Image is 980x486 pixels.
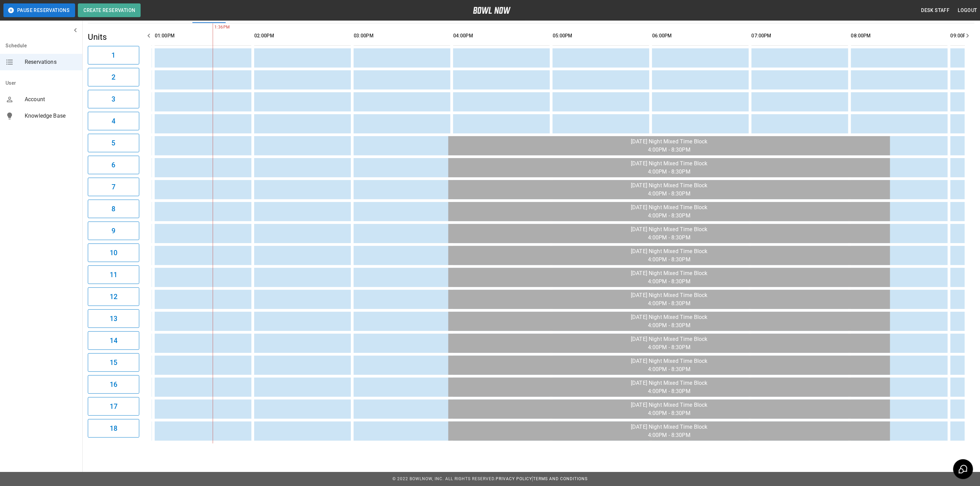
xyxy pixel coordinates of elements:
[88,222,139,240] button: 9
[955,4,980,17] button: Logout
[88,375,139,394] button: 16
[392,476,496,481] span: © 2022 BowlNow, Inc. All Rights Reserved.
[88,134,139,152] button: 5
[88,200,139,218] button: 8
[110,269,117,280] h6: 11
[111,50,115,61] h6: 1
[78,3,141,17] button: Create Reservation
[111,94,115,105] h6: 3
[88,331,139,350] button: 14
[110,379,117,390] h6: 16
[88,309,139,328] button: 13
[88,397,139,416] button: 17
[473,7,511,14] img: logo
[111,72,115,83] h6: 2
[88,178,139,196] button: 7
[25,95,77,104] span: Account
[111,138,115,149] h6: 5
[110,247,117,258] h6: 10
[110,291,117,302] h6: 12
[88,90,139,108] button: 3
[110,313,117,324] h6: 13
[110,357,117,368] h6: 15
[111,203,115,214] h6: 8
[110,401,117,412] h6: 17
[111,159,115,170] h6: 6
[111,225,115,236] h6: 9
[110,335,117,346] h6: 14
[88,287,139,306] button: 12
[111,181,115,192] h6: 7
[88,353,139,372] button: 15
[533,476,588,481] a: Terms and Conditions
[88,156,139,174] button: 6
[919,4,953,17] button: Desk Staff
[25,58,77,66] span: Reservations
[3,3,75,17] button: Pause Reservations
[88,112,139,130] button: 4
[88,68,139,86] button: 2
[88,419,139,438] button: 18
[88,265,139,284] button: 11
[496,476,532,481] a: Privacy Policy
[88,46,139,64] button: 1
[213,24,214,31] span: 1:36PM
[88,244,139,262] button: 10
[111,116,115,127] h6: 4
[110,423,117,434] h6: 18
[25,112,77,120] span: Knowledge Base
[88,32,139,43] h5: Units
